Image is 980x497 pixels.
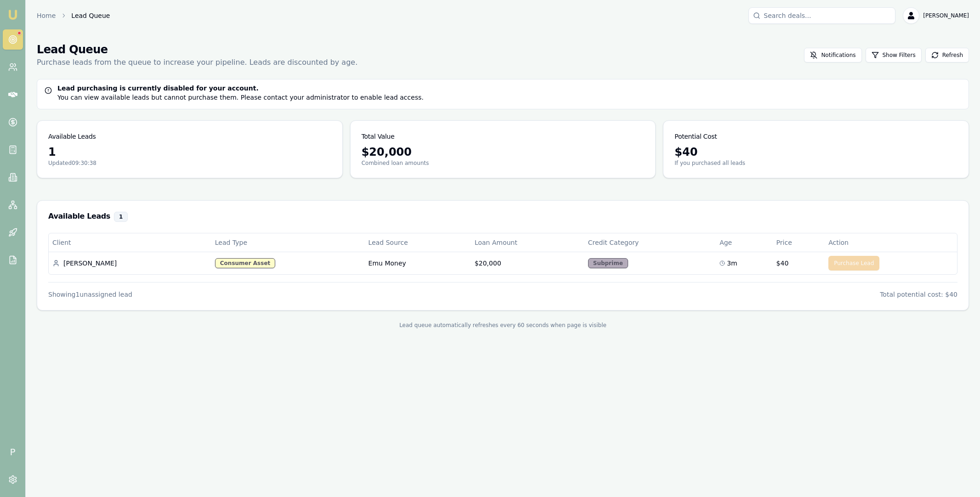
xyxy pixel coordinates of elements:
[211,233,365,252] th: Lead Type
[57,85,259,92] strong: Lead purchasing is currently disabled for your account.
[588,258,628,268] div: Subprime
[776,259,789,268] span: $40
[674,159,957,167] p: If you purchased all leads
[362,145,645,159] div: $ 20,000
[48,212,957,222] h3: Available Leads
[37,11,56,20] a: Home
[825,233,957,252] th: Action
[37,57,357,68] p: Purchase leads from the queue to increase your pipeline. Leads are discounted by age.
[215,258,275,268] div: Consumer Asset
[365,252,471,274] td: Emu Money
[48,290,132,299] div: Showing 1 unassigned lead
[727,259,737,268] span: 3m
[48,159,331,167] p: Updated 09:30:38
[3,442,23,462] span: P
[923,12,969,19] span: [PERSON_NAME]
[362,132,395,141] h3: Total Value
[804,48,861,62] button: Notifications
[748,7,895,24] input: Search deals
[471,252,584,274] td: $20,000
[48,145,331,159] div: 1
[773,233,825,252] th: Price
[45,84,961,102] div: You can view available leads but cannot purchase them. Please contact your administrator to enabl...
[716,233,772,252] th: Age
[866,48,922,62] button: Show Filters
[114,212,128,222] div: 1
[674,145,957,159] div: $ 40
[7,9,18,20] img: emu-icon-u.png
[925,48,969,62] button: Refresh
[674,132,717,141] h3: Potential Cost
[471,233,584,252] th: Loan Amount
[362,159,645,167] p: Combined loan amounts
[71,11,110,20] span: Lead Queue
[48,132,96,141] h3: Available Leads
[365,233,471,252] th: Lead Source
[52,259,208,268] div: [PERSON_NAME]
[880,290,957,299] div: Total potential cost: $40
[37,322,969,329] div: Lead queue automatically refreshes every 60 seconds when page is visible
[37,42,357,57] h1: Lead Queue
[49,233,211,252] th: Client
[37,11,110,20] nav: breadcrumb
[584,233,716,252] th: Credit Category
